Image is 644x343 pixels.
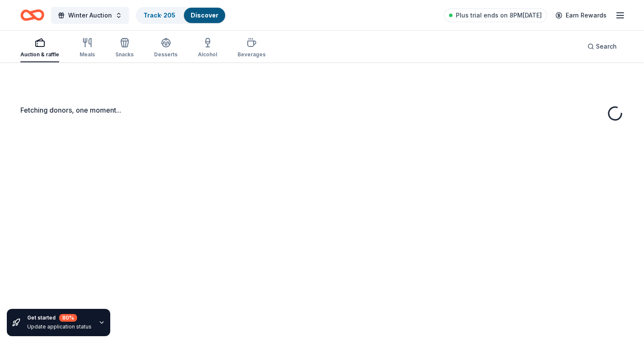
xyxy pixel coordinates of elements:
div: Get started [27,314,92,322]
div: 80 % [59,314,77,322]
div: Auction & raffle [20,51,59,58]
button: Snacks [115,34,134,62]
button: Alcohol [198,34,217,62]
span: Plus trial ends on 8PM[DATE] [456,10,542,20]
div: Update application status [27,323,92,330]
button: Search [581,38,624,55]
div: Beverages [238,51,266,58]
button: Meals [80,34,95,62]
button: Track· 205Discover [136,7,226,24]
button: Desserts [154,34,177,62]
a: Discover [191,12,218,19]
a: Earn Rewards [550,8,612,23]
a: Plus trial ends on 8PM[DATE] [444,9,547,22]
div: Meals [80,51,95,58]
div: Desserts [154,51,177,58]
span: Winter Auction [68,10,112,20]
button: Winter Auction [51,7,129,24]
button: Auction & raffle [20,34,59,62]
a: Track· 205 [143,12,175,19]
div: Alcohol [198,51,217,58]
span: Search [596,41,617,52]
a: Home [20,5,44,25]
div: Fetching donors, one moment... [20,105,624,115]
div: Snacks [115,51,134,58]
button: Beverages [238,34,266,62]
